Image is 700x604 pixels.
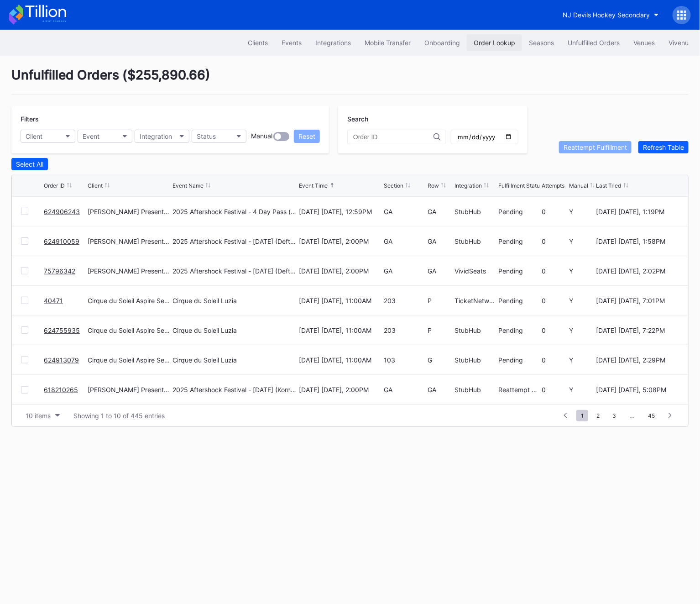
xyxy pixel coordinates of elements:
[569,356,594,364] div: Y
[498,326,540,334] div: Pending
[299,267,381,275] div: [DATE] [DATE], 2:00PM
[11,158,48,170] button: Select All
[88,237,170,245] div: [PERSON_NAME] Presents Secondary
[384,297,425,305] div: 203
[669,39,689,47] div: Vivenu
[454,237,496,245] div: StubHub
[21,115,320,123] div: Filters
[88,386,170,394] div: [PERSON_NAME] Presents Secondary
[299,237,381,245] div: [DATE] [DATE], 2:00PM
[44,326,80,334] a: 624755935
[44,237,79,245] a: 624910059
[542,237,567,245] div: 0
[542,267,567,275] div: 0
[542,297,567,305] div: 0
[622,412,642,420] div: ...
[568,39,620,47] div: Unfulfilled Orders
[596,267,679,275] div: [DATE] [DATE], 2:02PM
[44,386,78,394] a: 618210265
[428,182,439,189] div: Row
[592,410,604,421] span: 2
[428,386,452,394] div: GA
[88,297,170,305] div: Cirque du Soleil Aspire Secondary
[643,410,659,421] span: 45
[384,356,425,364] div: 103
[294,130,320,143] button: Reset
[88,182,103,189] div: Client
[358,34,418,51] a: Mobile Transfer
[16,160,43,168] div: Select All
[596,237,679,245] div: [DATE] [DATE], 1:58PM
[662,34,695,51] button: Vivenu
[78,130,132,143] button: Event
[88,208,170,215] div: [PERSON_NAME] Presents Secondary
[384,182,403,189] div: Section
[44,356,79,364] a: 624913079
[172,326,237,334] div: Cirque du Soleil Luzia
[428,326,452,334] div: P
[384,237,425,245] div: GA
[498,182,543,189] div: Fulfillment Status
[542,208,567,215] div: 0
[241,34,275,51] button: Clients
[11,67,689,95] div: Unfulfilled Orders ( $255,890.66 )
[428,208,452,215] div: GA
[561,34,627,51] a: Unfulfilled Orders
[569,237,594,245] div: Y
[248,39,268,47] div: Clients
[88,267,170,275] div: [PERSON_NAME] Presents Secondary
[26,132,42,140] div: Client
[299,182,328,189] div: Event Time
[197,132,216,140] div: Status
[299,326,381,334] div: [DATE] [DATE], 11:00AM
[564,143,627,151] div: Reattempt Fulfillment
[542,356,567,364] div: 0
[596,297,679,305] div: [DATE] [DATE], 7:01PM
[542,326,567,334] div: 0
[298,132,315,140] div: Reset
[498,267,540,275] div: Pending
[428,267,452,275] div: GA
[73,412,165,420] div: Showing 1 to 10 of 445 entries
[576,410,588,421] span: 1
[172,386,297,394] div: 2025 Aftershock Festival - [DATE] (Korn, [GEOGRAPHIC_DATA], Gojira, Three Days Grace)
[542,182,565,189] div: Attempts
[454,208,496,215] div: StubHub
[643,143,684,151] div: Refresh Table
[627,34,662,51] button: Venues
[559,141,632,153] button: Reattempt Fulfillment
[299,208,381,215] div: [DATE] [DATE], 12:59PM
[454,356,496,364] div: StubHub
[26,412,51,420] div: 10 items
[88,326,170,334] div: Cirque du Soleil Aspire Secondary
[428,237,452,245] div: GA
[44,267,75,275] a: 75796342
[498,297,540,305] div: Pending
[529,39,554,47] div: Seasons
[454,297,496,305] div: TicketNetwork
[308,34,358,51] button: Integrations
[172,297,237,305] div: Cirque du Soleil Luzia
[21,410,64,422] button: 10 items
[21,130,75,143] button: Client
[569,208,594,215] div: Y
[596,208,679,215] div: [DATE] [DATE], 1:19PM
[135,130,189,143] button: Integration
[315,39,351,47] div: Integrations
[638,141,689,153] button: Refresh Table
[467,34,522,51] a: Order Lookup
[428,356,452,364] div: G
[596,386,679,394] div: [DATE] [DATE], 5:08PM
[569,182,588,189] div: Manual
[424,39,460,47] div: Onboarding
[556,6,666,23] button: NJ Devils Hockey Secondary
[384,208,425,215] div: GA
[596,356,679,364] div: [DATE] [DATE], 2:29PM
[384,267,425,275] div: GA
[522,34,561,51] button: Seasons
[596,182,622,189] div: Last Tried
